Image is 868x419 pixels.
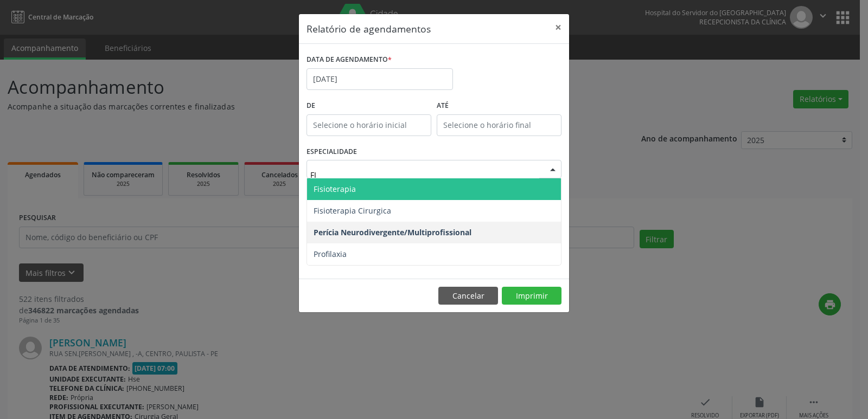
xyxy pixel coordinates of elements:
span: Fisioterapia [314,184,356,194]
span: Fisioterapia Cirurgica [314,205,391,216]
h5: Relatório de agendamentos [307,22,431,36]
button: Imprimir [502,287,561,305]
label: DATA DE AGENDAMENTO [307,51,392,68]
button: Close [547,14,569,41]
input: Selecione uma data ou intervalo [307,68,453,90]
input: Seleciona uma especialidade [310,164,539,185]
span: Perícia Neurodivergente/Multiprofissional [314,227,471,237]
input: Selecione o horário inicial [307,114,431,136]
label: De [307,98,431,114]
label: ESPECIALIDADE [307,144,357,160]
input: Selecione o horário final [437,114,561,136]
span: Profilaxia [314,249,347,259]
label: ATÉ [437,98,561,114]
button: Cancelar [438,287,498,305]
